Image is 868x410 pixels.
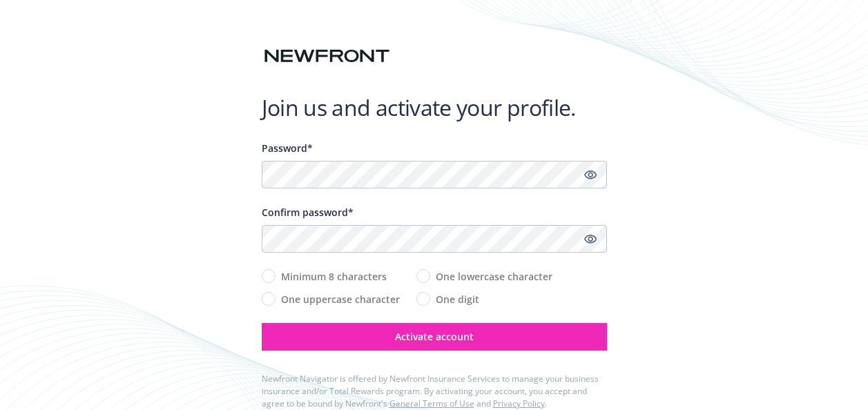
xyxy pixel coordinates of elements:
span: Minimum 8 characters [281,269,387,284]
span: One uppercase character [281,292,400,306]
a: Show password [582,166,599,183]
input: Enter a unique password... [262,161,607,188]
a: General Terms of Use [389,398,474,409]
button: Activate account [262,323,607,351]
input: Confirm your unique password... [262,225,607,253]
span: Password* [262,141,313,155]
span: One digit [436,292,479,306]
span: Activate account [395,330,474,343]
div: Newfront Navigator is offered by Newfront Insurance Services to manage your business insurance an... [262,373,607,410]
span: One lowercase character [436,269,552,284]
span: Confirm password* [262,206,354,219]
a: Privacy Policy [493,398,545,409]
img: Newfront logo [262,44,392,68]
a: Show password [582,231,599,247]
h1: Join us and activate your profile. [262,94,607,121]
